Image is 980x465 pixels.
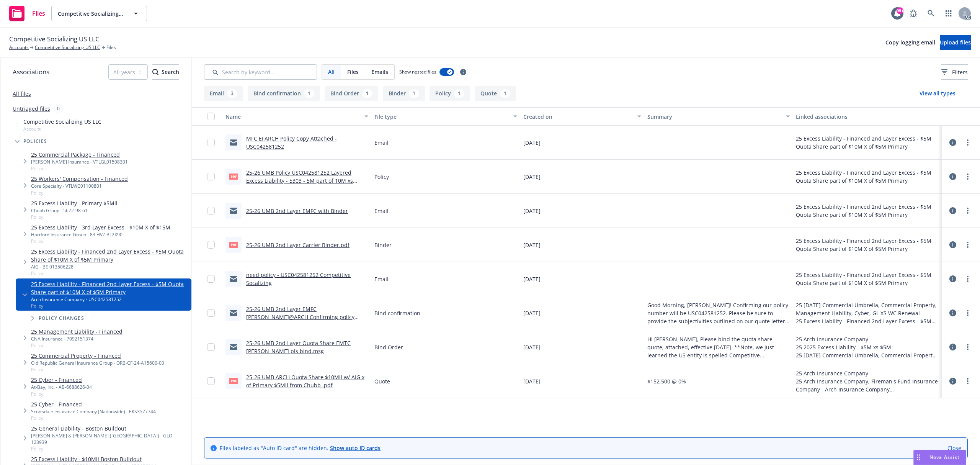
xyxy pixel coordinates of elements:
[399,69,436,75] span: Show nested files
[793,107,942,126] button: Linked associations
[304,89,314,98] div: 1
[644,107,793,126] button: Summary
[796,335,939,343] div: 25 Arch Insurance Company
[914,450,923,465] div: Drag to move
[929,454,960,460] span: Nova Assist
[248,86,320,101] button: Bind confirmation
[362,89,372,98] div: 1
[207,113,215,120] input: Select all
[227,89,237,98] div: 3
[885,39,935,46] span: Copy logging email
[374,275,389,283] span: Email
[31,445,188,452] span: Policy
[947,444,961,452] a: Close
[963,138,972,147] a: more
[246,305,354,329] a: 25-26 UMB 2nd Layer EMFC [PERSON_NAME]@ARCH Confirming policy number.msg
[647,377,686,385] span: $152,500 @ 0%
[963,377,972,386] a: more
[963,206,972,215] a: more
[383,86,425,101] button: Binder
[374,139,389,147] span: Email
[374,173,389,181] span: Policy
[796,343,939,351] div: 25 2025 Excess Liability - $5M xs $5M
[207,139,215,146] input: Toggle Row Selected
[207,275,215,283] input: Toggle Row Selected
[31,264,188,270] div: AIG - BE 013506228
[31,342,122,349] span: Policy
[941,64,968,80] button: Filters
[246,241,350,249] a: 25-26 UMB 2nd Layer Carrier Binder.pdf
[31,391,92,397] span: Policy
[204,86,243,101] button: Email
[796,237,939,253] div: 25 Excess Liability - Financed 2nd Layer Excess - $5M Quota Share part of $10M X of $5M Primary
[520,107,644,126] button: Created on
[963,172,972,181] a: more
[31,303,188,309] span: Policy
[204,64,317,80] input: Search by keyword...
[246,169,353,192] a: 25-26 UMB Policy USC042581252 Layered Excess Liability - 5303 - 5M part of 10M xs 5M.pdf
[523,139,541,147] span: [DATE]
[23,118,101,126] span: Competitive Socializing US LLC
[523,173,541,181] span: [DATE]
[13,67,49,77] span: Associations
[31,165,128,172] span: Policy
[225,113,360,121] div: Name
[31,183,128,189] div: Core Specialty - VTLWC01100801
[31,366,164,373] span: Policy
[6,3,48,24] a: Files
[35,44,100,51] a: Competitive Socializing US LLC
[31,408,156,415] div: Scottsdale Insurance Company (Nationwide) - EKS3577744
[31,214,118,220] span: Policy
[371,107,520,126] button: File type
[963,240,972,249] a: more
[963,308,972,318] a: more
[207,309,215,317] input: Toggle Row Selected
[229,242,238,247] span: pdf
[31,247,188,264] a: 25 Excess Liability - Financed 2nd Layer Excess - $5M Quota Share of $10M X of $5M Primary
[31,415,156,421] span: Policy
[31,327,122,336] a: 25 Management Liability - Financed
[940,39,971,46] span: Upload files
[963,342,972,352] a: more
[647,113,782,121] div: Summary
[31,296,188,303] div: Arch Insurance Company - USC042581252
[941,6,956,21] a: Switch app
[246,339,351,355] a: 25-26 UMB 2nd Layer Quota Share EMTC [PERSON_NAME] pls bind.msg
[32,10,45,16] span: Files
[207,377,215,385] input: Toggle Row Selected
[941,68,968,76] span: Filters
[13,90,31,97] a: All files
[963,274,972,283] a: more
[229,378,238,384] span: pdf
[31,280,188,296] a: 25 Excess Liability - Financed 2nd Layer Excess - $5M Quota Share part of $10M X of $5M Primary
[152,64,179,80] button: SearchSearch
[796,317,939,325] div: 25 Excess Liability - Financed 2nd Layer Excess - $5M Quota Share part of $10M X of $5M Primary
[374,241,392,249] span: Binder
[53,104,64,113] div: 0
[31,432,188,445] div: [PERSON_NAME] & [PERSON_NAME] ([GEOGRAPHIC_DATA]) - GLO-123939
[523,343,541,351] span: [DATE]
[374,377,390,385] span: Quote
[796,351,939,359] div: 25 [DATE] Commercial Umbrella, Commercial Property, Management Liability, Cyber, GL XS WC Renewal
[907,86,968,101] button: View all types
[207,207,215,214] input: Toggle Row Selected
[347,68,359,76] span: Files
[796,301,939,317] div: 25 [DATE] Commercial Umbrella, Commercial Property, Management Liability, Cyber, GL XS WC Renewal
[31,336,122,342] div: CNA Insurance - 7092151374
[31,223,170,231] a: 25 Excess Liability - 3rd Layer Excess - $10M X of $15M
[31,238,170,244] span: Policy
[31,400,156,408] a: 25 Cyber - Financed
[796,169,939,185] div: 25 Excess Liability - Financed 2nd Layer Excess - $5M Quota Share part of $10M X of $5M Primary
[897,7,903,14] div: 99+
[23,139,47,144] span: Policies
[374,113,509,121] div: File type
[31,151,128,159] a: 25 Commercial Package - Financed
[523,113,633,121] div: Created on
[647,301,790,325] span: Good Morning, [PERSON_NAME]! Confirming our policy number will be USC042581252. Please be sure to...
[51,6,147,21] button: Competitive Socializing US LLC
[31,207,118,214] div: Chubb Group - 5672-98-61
[220,444,381,452] span: Files labeled as "Auto ID card" are hidden.
[31,352,164,360] a: 25 Commercial Property - Financed
[31,384,92,390] div: At-Bay, Inc. - AB-6688626-04
[246,271,351,287] a: need policy - USC042581252 Competitive Socalizing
